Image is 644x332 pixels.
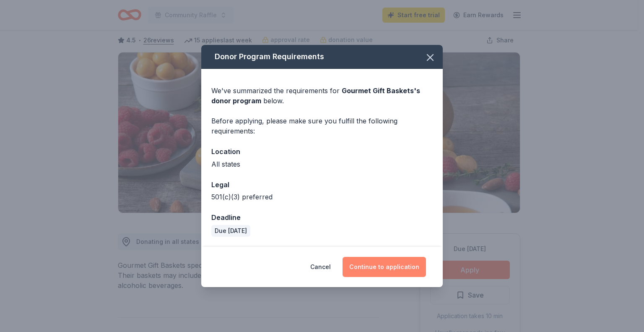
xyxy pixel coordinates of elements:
[201,45,443,69] div: Donor Program Requirements
[211,192,433,202] div: 501(c)(3) preferred
[211,159,433,169] div: All states
[343,257,426,277] button: Continue to application
[211,86,433,106] div: We've summarized the requirements for below.
[211,225,250,237] div: Due [DATE]
[211,146,433,157] div: Location
[211,116,433,136] div: Before applying, please make sure you fulfill the following requirements:
[310,257,331,277] button: Cancel
[211,212,433,223] div: Deadline
[211,179,433,190] div: Legal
